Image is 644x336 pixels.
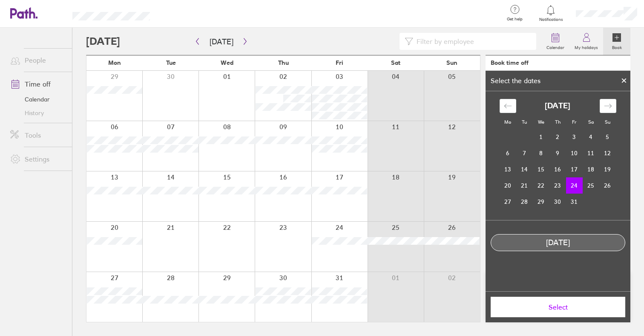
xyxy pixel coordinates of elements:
div: [DATE] [491,238,625,247]
a: Settings [3,151,72,168]
small: Fr [572,119,576,125]
input: Filter by employee [413,33,531,49]
td: Thursday, October 30, 2025 [549,194,566,210]
td: Friday, October 3, 2025 [566,129,583,145]
a: Calendar [3,93,72,106]
small: Tu [522,119,527,125]
a: Tools [3,127,72,144]
span: Mon [108,59,121,66]
td: Tuesday, October 14, 2025 [516,161,533,177]
small: Th [555,119,561,125]
td: Tuesday, October 7, 2025 [516,145,533,161]
td: Tuesday, October 28, 2025 [516,194,533,210]
span: Get help [501,17,529,22]
td: Saturday, October 25, 2025 [583,177,599,194]
td: Monday, October 20, 2025 [500,177,516,194]
td: Sunday, October 5, 2025 [599,129,616,145]
label: My holidays [569,43,603,50]
span: Select [497,303,619,311]
td: Selected. Friday, October 24, 2025 [566,177,583,194]
div: Select the dates [486,77,546,84]
span: Wed [221,59,233,66]
small: Su [605,119,610,125]
span: Tue [166,59,176,66]
label: Calendar [541,43,569,50]
a: Time off [3,75,72,93]
div: Move backward to switch to the previous month. [500,99,516,113]
span: Thu [278,59,289,66]
td: Thursday, October 23, 2025 [549,177,566,194]
td: Monday, October 27, 2025 [500,194,516,210]
a: Calendar [541,28,569,55]
td: Sunday, October 26, 2025 [599,177,616,194]
td: Wednesday, October 1, 2025 [533,129,549,145]
span: Sun [446,59,457,66]
strong: [DATE] [545,101,570,110]
small: We [538,119,544,125]
span: Notifications [537,17,565,22]
td: Friday, October 10, 2025 [566,145,583,161]
td: Tuesday, October 21, 2025 [516,177,533,194]
div: Move forward to switch to the next month. [600,99,616,113]
a: My holidays [569,28,603,55]
span: Sat [391,59,400,66]
a: Book [603,28,630,55]
a: Notifications [537,4,565,22]
td: Wednesday, October 8, 2025 [533,145,549,161]
td: Sunday, October 12, 2025 [599,145,616,161]
td: Thursday, October 16, 2025 [549,161,566,177]
td: Thursday, October 2, 2025 [549,129,566,145]
td: Saturday, October 4, 2025 [583,129,599,145]
td: Sunday, October 19, 2025 [599,161,616,177]
td: Wednesday, October 22, 2025 [533,177,549,194]
a: People [3,52,72,69]
small: Sa [588,119,594,125]
span: Fri [336,59,343,66]
td: Wednesday, October 29, 2025 [533,194,549,210]
td: Saturday, October 18, 2025 [583,161,599,177]
td: Friday, October 17, 2025 [566,161,583,177]
td: Monday, October 13, 2025 [500,161,516,177]
a: History [3,106,72,120]
button: Select [491,297,625,317]
div: Book time off [491,59,529,66]
button: [DATE] [203,35,240,49]
small: Mo [504,119,511,125]
td: Monday, October 6, 2025 [500,145,516,161]
td: Thursday, October 9, 2025 [549,145,566,161]
div: Calendar [490,91,626,220]
td: Wednesday, October 15, 2025 [533,161,549,177]
td: Friday, October 31, 2025 [566,194,583,210]
td: Saturday, October 11, 2025 [583,145,599,161]
label: Book [607,43,627,50]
